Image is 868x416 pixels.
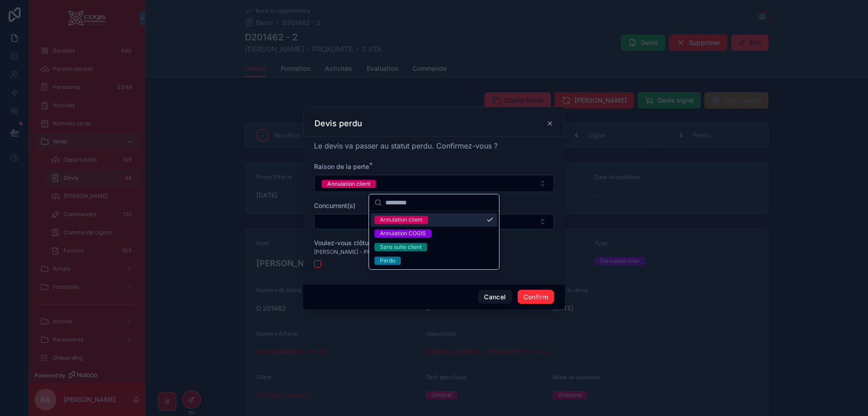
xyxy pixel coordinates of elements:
[314,202,355,209] span: Concurrent(s)
[314,214,554,229] button: Select Button
[314,141,498,150] span: Le devis va passer au statut perdu. Confirmez-vous ?
[314,175,554,192] button: Select Button
[314,248,416,256] span: [PERSON_NAME] - PROXOMITE - 2 STA
[380,216,423,224] div: Annulation client
[380,229,426,238] div: Annulation COGIS
[369,211,499,269] div: Suggestions
[380,243,422,251] div: Sans suite client
[314,239,422,247] span: Voulez-vous clôturer l'opportunité ?
[380,257,395,265] div: Perdu
[327,180,370,188] div: Annulation client
[518,290,554,304] button: Confirm
[478,290,512,304] button: Cancel
[314,118,362,129] h3: Devis perdu
[314,163,369,170] span: Raison de la perte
